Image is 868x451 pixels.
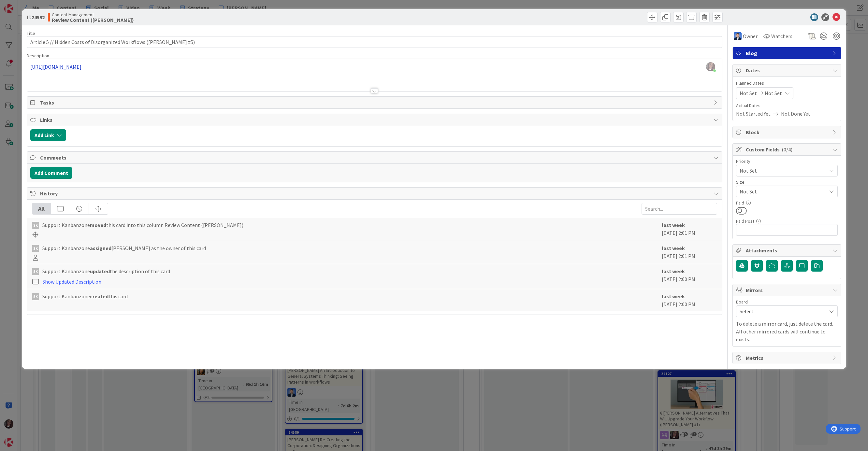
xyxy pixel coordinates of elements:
[32,222,39,229] div: SK
[42,244,206,252] span: Support Kanbanzone [PERSON_NAME] as the owner of this card
[30,63,81,70] a: [URL][DOMAIN_NAME]
[52,17,134,22] b: Review Content ([PERSON_NAME])
[32,268,39,275] div: SK
[746,146,829,153] span: Custom Fields
[662,292,717,308] div: [DATE] 2:00 PM
[706,62,715,71] img: WIonnMY7p3XofgUWOABbbE3lo9ZeZucQ.jpg
[736,300,748,304] span: Board
[781,110,810,118] span: Not Done Yet
[642,203,717,215] input: Search...
[42,221,243,229] span: Support Kanbanzone this card into this column Review Content ([PERSON_NAME])
[662,244,717,261] div: [DATE] 2:01 PM
[42,267,170,275] span: Support Kanbanzone the description of this card
[42,292,128,300] span: Support Kanbanzone this card
[27,36,723,48] input: type card name here...
[746,49,829,57] span: Blog
[746,128,829,136] span: Block
[40,99,711,106] span: Tasks
[736,102,838,109] span: Actual Dates
[736,320,838,343] p: To delete a mirror card, just delete the card. All other mirrored cards will continue to exists.
[90,245,111,251] b: assigned
[662,268,685,275] b: last week
[736,80,838,87] span: Planned Dates
[27,53,49,59] span: Description
[662,222,685,228] b: last week
[736,218,754,224] label: Paid Post
[734,32,742,40] img: DP
[14,1,30,9] span: Support
[743,32,758,40] span: Owner
[740,166,823,175] span: Not Set
[740,187,823,196] span: Not Set
[746,286,829,294] span: Mirrors
[736,110,771,118] span: Not Started Yet
[740,89,757,97] span: Not Set
[736,180,838,184] div: Size
[736,159,838,163] div: Priority
[27,30,35,36] label: Title
[32,203,51,214] div: All
[52,12,134,17] span: Content Management
[662,245,685,251] b: last week
[771,32,792,40] span: Watchers
[765,89,782,97] span: Not Set
[782,146,792,153] span: ( 0/4 )
[32,14,45,21] b: 24592
[90,268,110,275] b: updated
[40,154,711,162] span: Comments
[740,307,823,316] span: Select...
[42,278,101,285] a: Show Updated Description
[90,222,106,228] b: moved
[32,245,39,252] div: SK
[30,167,72,179] button: Add Comment
[40,116,711,124] span: Links
[746,354,829,362] span: Metrics
[662,221,717,237] div: [DATE] 2:01 PM
[736,201,838,205] div: Paid
[32,293,39,300] div: SK
[30,129,66,141] button: Add Link
[40,190,711,197] span: History
[662,293,685,300] b: last week
[662,267,717,286] div: [DATE] 2:00 PM
[90,293,108,300] b: created
[746,247,829,254] span: Attachments
[746,66,829,74] span: Dates
[27,13,45,21] span: ID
